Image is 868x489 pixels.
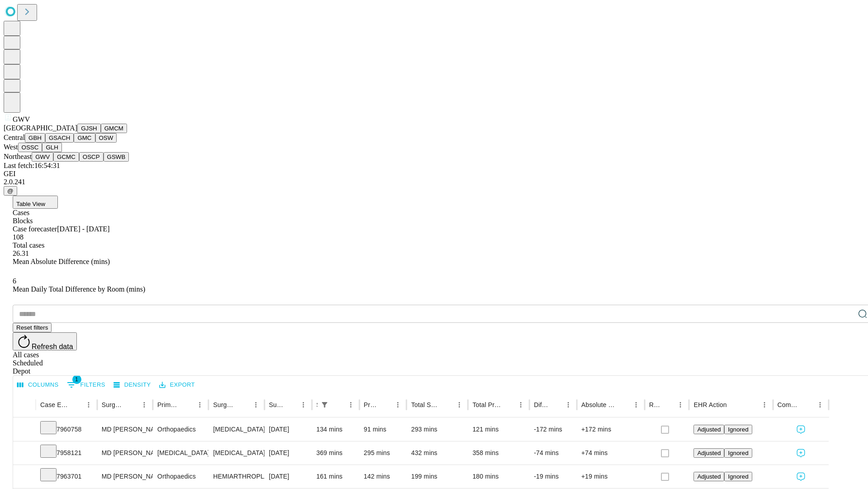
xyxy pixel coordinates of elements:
[32,152,53,162] button: GWV
[364,465,402,488] div: 142 mins
[138,398,151,411] button: Menu
[344,398,357,411] button: Menu
[269,465,307,488] div: [DATE]
[15,378,61,392] button: Select columns
[411,418,463,441] div: 293 mins
[758,398,771,411] button: Menu
[13,285,145,293] span: Mean Daily Total Difference by Room (mins)
[101,124,127,133] button: GMCM
[13,233,24,241] span: 108
[728,426,748,433] span: Ignored
[57,225,109,233] span: [DATE] - [DATE]
[364,418,402,441] div: 91 mins
[181,398,193,411] button: Sort
[269,418,307,441] div: [DATE]
[364,401,378,408] div: Predicted In Room Duration
[316,441,355,465] div: 369 mins
[4,124,77,132] span: [GEOGRAPHIC_DATA]
[7,187,14,194] span: @
[693,425,724,434] button: Adjusted
[40,465,93,488] div: 7963701
[157,378,197,392] button: Export
[13,332,77,350] button: Refresh data
[16,324,48,331] span: Reset filters
[18,143,42,152] button: OSSC
[472,401,501,408] div: Total Predicted Duration
[13,196,58,209] button: Table View
[332,398,344,411] button: Sort
[549,398,562,411] button: Sort
[18,422,31,438] button: Expand
[16,201,45,207] span: Table View
[157,465,204,488] div: Orthopaedics
[102,465,148,488] div: MD [PERSON_NAME] [PERSON_NAME] Md
[269,441,307,465] div: [DATE]
[157,441,204,465] div: [MEDICAL_DATA]
[45,133,74,143] button: GSACH
[193,398,206,411] button: Menu
[453,398,466,411] button: Menu
[728,473,748,480] span: Ignored
[4,170,864,178] div: GEI
[102,441,148,465] div: MD [PERSON_NAME] [PERSON_NAME]
[213,441,259,465] div: [MEDICAL_DATA] BONE FLAP EXCISION [MEDICAL_DATA] SUPRATENTORIAL
[65,378,108,392] button: Show filters
[649,401,661,408] div: Resolved in EHR
[316,418,355,441] div: 134 mins
[693,472,724,481] button: Adjusted
[4,134,25,141] span: Central
[674,398,687,411] button: Menu
[72,375,81,384] span: 1
[581,418,640,441] div: +172 mins
[801,398,814,411] button: Sort
[728,398,741,411] button: Sort
[814,398,826,411] button: Menu
[213,401,236,408] div: Surgery Name
[74,133,95,143] button: GMC
[102,401,124,408] div: Surgeon Name
[472,418,525,441] div: 121 mins
[13,225,57,233] span: Case forecaster
[411,401,439,408] div: Total Scheduled Duration
[364,441,402,465] div: 295 mins
[42,143,61,152] button: GLH
[4,143,18,151] span: West
[724,448,752,458] button: Ignored
[724,425,752,434] button: Ignored
[778,401,800,408] div: Comments
[284,398,297,411] button: Sort
[40,401,69,408] div: Case Epic Id
[157,418,204,441] div: Orthopaedics
[250,398,262,411] button: Menu
[440,398,453,411] button: Sort
[728,450,748,456] span: Ignored
[318,398,331,411] div: 1 active filter
[269,401,283,408] div: Surgery Date
[502,398,514,411] button: Sort
[4,178,864,186] div: 2.0.241
[79,152,104,162] button: OSCP
[25,133,45,143] button: GBH
[40,441,93,465] div: 7958121
[53,152,79,162] button: GCMC
[157,401,180,408] div: Primary Service
[411,465,463,488] div: 199 mins
[111,378,153,392] button: Density
[32,343,73,350] span: Refresh data
[125,398,138,411] button: Sort
[4,162,60,169] span: Last fetch: 16:54:31
[13,277,16,285] span: 6
[18,446,31,461] button: Expand
[13,115,30,123] span: GWV
[297,398,310,411] button: Menu
[77,124,101,133] button: GJSH
[237,398,250,411] button: Sort
[40,418,93,441] div: 7960758
[102,418,148,441] div: MD [PERSON_NAME]
[411,441,463,465] div: 432 mins
[13,241,44,249] span: Total cases
[534,465,572,488] div: -19 mins
[472,465,525,488] div: 180 mins
[70,398,82,411] button: Sort
[316,465,355,488] div: 161 mins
